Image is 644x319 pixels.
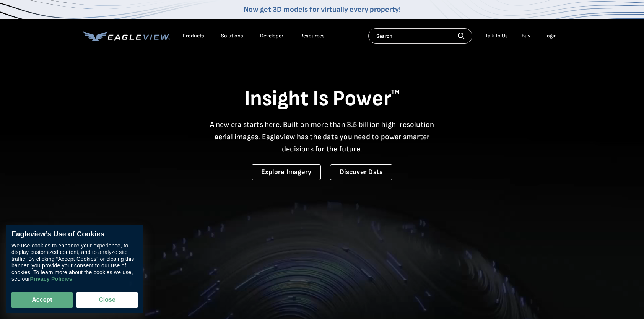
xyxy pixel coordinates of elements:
input: Search [368,28,472,44]
p: A new era starts here. Built on more than 3.5 billion high-resolution aerial images, Eagleview ha... [205,119,439,155]
div: Solutions [221,33,243,39]
a: Explore Imagery [252,164,321,180]
div: Eagleview’s Use of Cookies [11,230,138,239]
h1: Insight Is Power [83,86,561,112]
div: Talk To Us [485,33,508,39]
a: Discover Data [330,164,392,180]
div: Resources [300,33,325,39]
div: Login [544,33,557,39]
a: Now get 3D models for virtually every property! [244,5,401,14]
div: We use cookies to enhance your experience, to display customized content, and to analyze site tra... [11,243,138,283]
button: Close [76,292,138,308]
a: Privacy Policies [30,276,72,283]
a: Buy [522,33,530,39]
div: Products [183,33,204,39]
sup: TM [391,88,400,96]
button: Accept [11,292,73,308]
a: Developer [260,33,283,39]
